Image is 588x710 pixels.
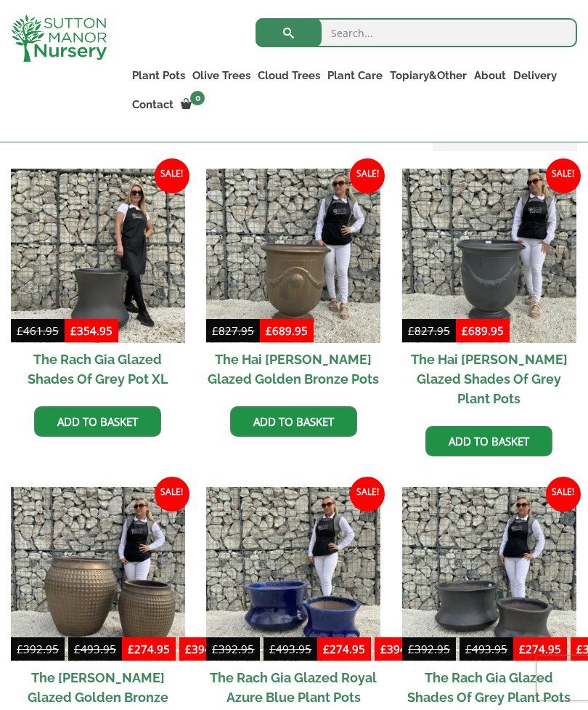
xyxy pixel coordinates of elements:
[402,343,576,415] h2: The Hai [PERSON_NAME] Glazed Shades Of Grey Plant Pots
[177,94,209,115] a: 0
[323,642,330,656] span: £
[212,323,254,338] bdi: 827.95
[212,642,219,656] span: £
[408,642,415,656] span: £
[256,18,577,47] input: Search...
[402,640,513,661] del: -
[254,65,324,86] a: Cloud Trees
[402,169,576,343] img: The Hai Duong Glazed Shades Of Grey Plant Pots
[155,477,189,512] span: Sale!
[34,406,161,437] a: Add to basket: “The Rach Gia Glazed Shades Of Grey Pot XL”
[462,323,468,338] span: £
[11,15,107,62] img: logo
[185,642,227,656] bdi: 394.95
[576,642,583,656] span: £
[386,65,470,86] a: Topiary&Other
[206,487,380,661] img: The Rach Gia Glazed Royal Azure Blue Plant Pots
[470,65,510,86] a: About
[462,323,504,338] bdi: 689.95
[317,640,428,661] ins: -
[266,323,272,338] span: £
[465,642,507,656] bdi: 493.95
[546,158,581,193] span: Sale!
[17,642,59,656] bdi: 392.95
[269,642,311,656] bdi: 493.95
[206,343,380,395] h2: The Hai [PERSON_NAME] Glazed Golden Bronze Pots
[402,169,576,415] a: Sale! The Hai [PERSON_NAME] Glazed Shades Of Grey Plant Pots
[190,91,205,105] span: 0
[128,94,177,115] a: Contact
[212,323,219,338] span: £
[510,65,560,86] a: Delivery
[74,642,116,656] bdi: 493.95
[70,323,77,338] span: £
[266,323,308,338] bdi: 689.95
[128,642,134,656] span: £
[206,169,380,343] img: The Hai Duong Glazed Golden Bronze Pots
[519,642,561,656] bdi: 274.95
[425,426,552,456] a: Add to basket: “The Hai Duong Glazed Shades Of Grey Plant Pots”
[11,343,185,395] h2: The Rach Gia Glazed Shades Of Grey Pot XL
[402,487,576,661] img: The Rach Gia Glazed Shades Of Grey Plant Pots
[17,642,23,656] span: £
[380,642,387,656] span: £
[350,477,385,512] span: Sale!
[465,642,472,656] span: £
[185,642,192,656] span: £
[155,158,189,193] span: Sale!
[269,642,276,656] span: £
[206,640,317,661] del: -
[546,477,581,512] span: Sale!
[230,406,357,437] a: Add to basket: “The Hai Duong Glazed Golden Bronze Pots”
[128,65,189,86] a: Plant Pots
[128,642,170,656] bdi: 274.95
[408,642,450,656] bdi: 392.95
[17,323,23,338] span: £
[11,487,185,661] img: The Phu Yen Glazed Golden Bronze Plant Pots
[74,642,81,656] span: £
[324,65,386,86] a: Plant Care
[189,65,254,86] a: Olive Trees
[122,640,233,661] ins: -
[212,642,254,656] bdi: 392.95
[408,323,450,338] bdi: 827.95
[408,323,415,338] span: £
[11,169,185,343] img: The Rach Gia Glazed Shades Of Grey Pot XL
[70,323,113,338] bdi: 354.95
[519,642,526,656] span: £
[11,640,122,661] del: -
[323,642,365,656] bdi: 274.95
[17,323,59,338] bdi: 461.95
[380,642,422,656] bdi: 394.95
[11,169,185,395] a: Sale! The Rach Gia Glazed Shades Of Grey Pot XL
[206,169,380,395] a: Sale! The Hai [PERSON_NAME] Glazed Golden Bronze Pots
[350,158,385,193] span: Sale!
